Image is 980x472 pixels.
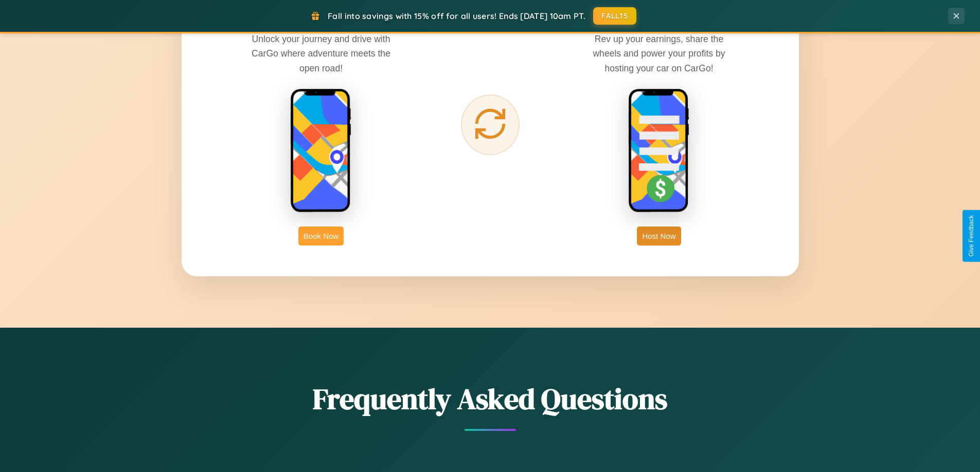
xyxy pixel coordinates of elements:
img: host phone [628,88,690,214]
button: Book Now [298,226,344,246]
button: FALL15 [593,7,636,25]
span: Fall into savings with 15% off for all users! Ends [DATE] 10am PT. [328,11,585,21]
p: Unlock your journey and drive with CarGo where adventure meets the open road! [244,32,398,75]
img: rent phone [290,88,352,214]
p: Rev up your earnings, share the wheels and power your profits by hosting your car on CarGo! [582,32,736,75]
button: Host Now [637,226,681,246]
h2: Frequently Asked Questions [182,379,799,419]
div: Give Feedback [968,215,975,257]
